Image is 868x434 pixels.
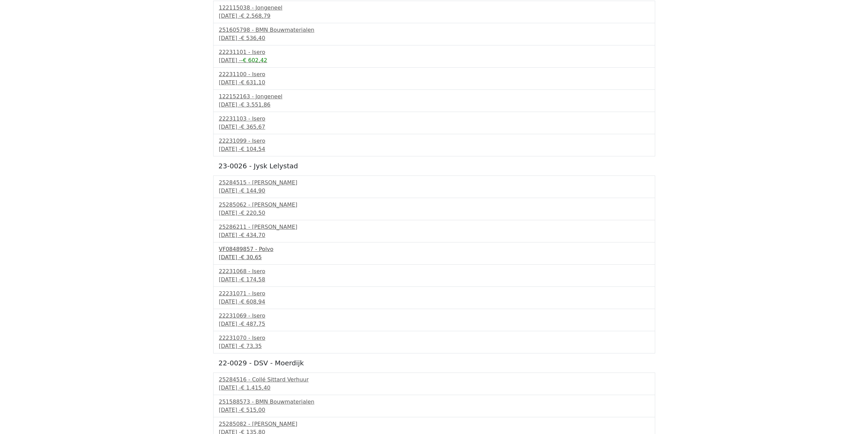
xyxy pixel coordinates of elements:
span: € 487,75 [241,321,265,327]
span: € 1.415,40 [241,384,270,391]
a: 22231101 - Isero[DATE] --€ 602,42 [219,48,649,65]
div: [DATE] - [219,276,649,284]
div: 25284516 - Collé Sittard Verhuur [219,376,649,384]
a: 22231100 - Isero[DATE] -€ 631,10 [219,70,649,87]
a: 22231069 - Isero[DATE] -€ 487,75 [219,312,649,328]
div: [DATE] - [219,384,649,392]
a: 25284516 - Collé Sittard Verhuur[DATE] -€ 1.415,40 [219,376,649,392]
h5: 23-0026 - Jysk Lelystad [219,162,650,170]
div: [DATE] - [219,79,649,87]
div: [DATE] - [219,34,649,42]
a: 22231071 - Isero[DATE] -€ 608,94 [219,290,649,306]
div: 122115038 - Jongeneel [219,4,649,12]
a: 22231070 - Isero[DATE] -€ 73,35 [219,334,649,350]
span: € 174,58 [241,276,265,283]
div: 22231099 - Isero [219,137,649,145]
div: [DATE] - [219,209,649,217]
span: € 3.551,86 [241,101,270,108]
a: 251588573 - BMN Bouwmaterialen[DATE] -€ 515,00 [219,398,649,414]
div: 22231069 - Isero [219,312,649,320]
a: 251605798 - BMN Bouwmaterialen[DATE] -€ 536,40 [219,26,649,42]
span: € 30,65 [241,254,262,261]
a: 22231068 - Isero[DATE] -€ 174,58 [219,267,649,284]
div: [DATE] - [219,145,649,153]
div: [DATE] - [219,187,649,195]
a: VF08489857 - Polvo[DATE] -€ 30,65 [219,245,649,262]
a: 122152163 - Jongeneel[DATE] -€ 3.551,86 [219,93,649,109]
div: [DATE] - [219,298,649,306]
div: [DATE] - [219,231,649,239]
div: 122152163 - Jongeneel [219,93,649,101]
div: [DATE] - [219,342,649,350]
span: € 365,67 [241,124,265,130]
div: [DATE] - [219,320,649,328]
div: 22231070 - Isero [219,334,649,342]
div: VF08489857 - Polvo [219,245,649,253]
div: 251605798 - BMN Bouwmaterialen [219,26,649,34]
span: € 104,54 [241,146,265,152]
div: 22231068 - Isero [219,267,649,276]
span: € 515,00 [241,407,265,413]
a: 122115038 - Jongeneel[DATE] -€ 2.568,79 [219,4,649,20]
div: 22231103 - Isero [219,115,649,123]
a: 22231099 - Isero[DATE] -€ 104,54 [219,137,649,153]
div: 22231100 - Isero [219,70,649,79]
h5: 22-0029 - DSV - Moerdijk [219,359,650,367]
span: € 536,40 [241,35,265,41]
a: 25285062 - [PERSON_NAME][DATE] -€ 220,50 [219,201,649,217]
a: 25284515 - [PERSON_NAME][DATE] -€ 144,90 [219,179,649,195]
a: 22231103 - Isero[DATE] -€ 365,67 [219,115,649,131]
span: € 434,70 [241,232,265,238]
div: 25284515 - [PERSON_NAME] [219,179,649,187]
div: [DATE] - [219,253,649,262]
div: [DATE] - [219,406,649,414]
span: € 608,94 [241,298,265,305]
div: 22231101 - Isero [219,48,649,56]
div: [DATE] - [219,123,649,131]
span: € 2.568,79 [241,13,270,19]
div: [DATE] - [219,56,649,65]
span: € 220,50 [241,210,265,216]
div: 25286211 - [PERSON_NAME] [219,223,649,231]
div: [DATE] - [219,12,649,20]
div: 251588573 - BMN Bouwmaterialen [219,398,649,406]
a: 25286211 - [PERSON_NAME][DATE] -€ 434,70 [219,223,649,239]
span: € 144,90 [241,187,265,194]
div: 25285062 - [PERSON_NAME] [219,201,649,209]
div: 25285082 - [PERSON_NAME] [219,420,649,428]
span: € 631,10 [241,79,265,86]
div: [DATE] - [219,101,649,109]
span: € 73,35 [241,343,262,349]
div: 22231071 - Isero [219,290,649,298]
span: -€ 602,42 [241,57,267,64]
